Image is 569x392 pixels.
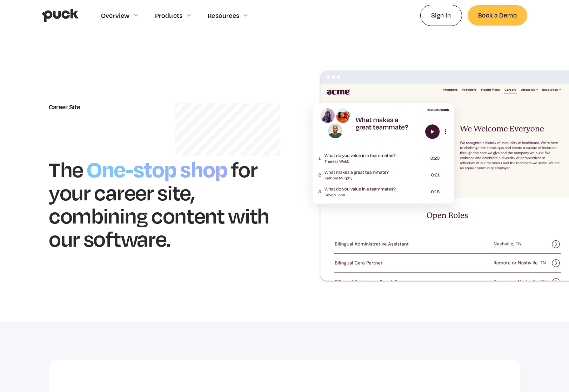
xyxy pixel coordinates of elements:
[420,5,462,26] a: Sign In
[49,103,270,111] div: Career Site
[155,12,183,19] div: Products
[208,12,239,19] div: Resources
[101,12,130,19] div: Overview
[49,156,269,251] h1: for your career site, combining content with our software.
[49,156,83,182] h1: The
[83,153,231,183] h1: One-stop shop
[468,5,527,25] a: Book a Demo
